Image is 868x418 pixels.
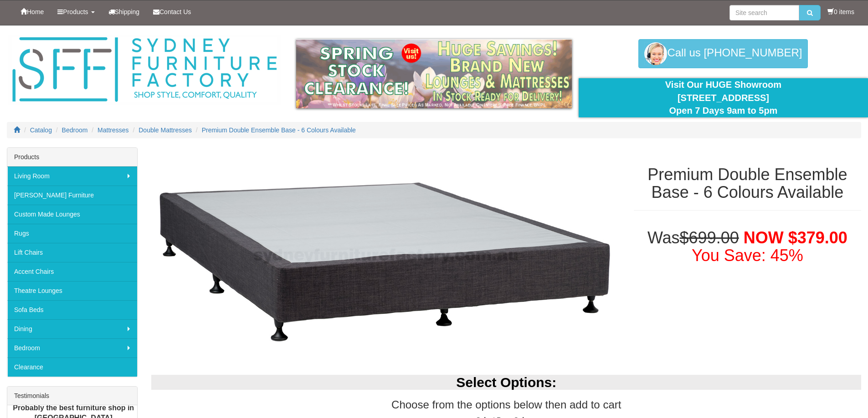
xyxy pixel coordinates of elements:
[51,0,101,23] a: Products
[7,387,137,405] div: Testimonials
[7,186,137,205] a: [PERSON_NAME] Furniture
[14,0,51,23] a: Home
[146,0,198,23] a: Contact Us
[7,205,137,224] a: Custom Made Lounges
[7,281,137,300] a: Theatre Lounges
[680,228,739,247] del: $699.00
[102,0,147,23] a: Shipping
[27,8,44,15] span: Home
[7,358,137,377] a: Clearance
[729,5,799,20] input: Site search
[115,8,140,15] span: Shipping
[634,229,861,265] h1: Was
[8,35,281,105] img: Sydney Furniture Factory
[827,7,854,16] li: 0 items
[296,39,572,108] img: spring-sale.gif
[63,8,88,15] span: Products
[7,224,137,243] a: Rugs
[151,399,861,411] h3: Choose from the options below then add to cart
[30,126,52,134] a: Catalog
[98,126,128,134] a: Mattresses
[7,319,137,338] a: Dining
[62,126,88,134] a: Bedroom
[586,78,861,117] div: Visit Our HUGE Showroom [STREET_ADDRESS] Open 7 Days 9am to 5pm
[634,166,861,201] h1: Premium Double Ensemble Base - 6 Colours Available
[159,8,191,15] span: Contact Us
[7,148,137,166] div: Products
[7,300,137,319] a: Sofa Beds
[744,228,847,247] span: NOW $379.00
[7,262,137,281] a: Accent Chairs
[202,126,356,134] a: Premium Double Ensemble Base - 6 Colours Available
[7,338,137,358] a: Bedroom
[692,246,803,265] font: You Save: 45%
[7,166,137,186] a: Living Room
[139,126,192,134] a: Double Mattresses
[7,243,137,262] a: Lift Chairs
[456,375,556,390] b: Select Options:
